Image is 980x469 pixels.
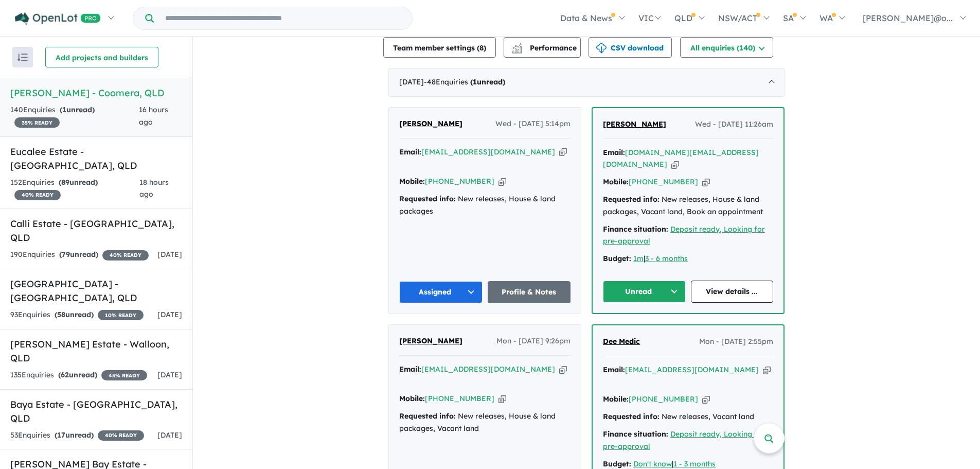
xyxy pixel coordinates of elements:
span: 16 hours ago [139,105,168,127]
a: [PHONE_NUMBER] [629,177,698,186]
span: [PERSON_NAME] [399,119,462,128]
div: New releases, House & land packages, Vacant land, Book an appointment [603,194,773,218]
img: bar-chart.svg [512,46,522,53]
img: sort.svg [17,54,28,61]
span: 1 [62,105,66,114]
span: 40 % READY [14,190,61,200]
h5: Baya Estate - [GEOGRAPHIC_DATA] , QLD [10,397,182,425]
strong: ( unread) [55,430,94,440]
span: Performance [513,43,577,53]
span: 89 [61,178,69,187]
span: Mon - [DATE] 9:26pm [496,335,571,348]
span: 40 % READY [98,430,144,441]
u: Deposit ready, Looking for pre-approval [603,224,765,246]
a: View details ... [691,281,774,303]
span: 35 % READY [14,117,60,128]
a: Deposit ready, Looking for pre-approval [603,429,765,451]
button: Assigned [399,281,483,303]
button: Copy [559,147,567,158]
div: 190 Enquir ies [10,249,149,261]
h5: [PERSON_NAME] - Coomera , QLD [10,86,182,100]
strong: Budget: [603,459,631,468]
span: 10 % READY [98,310,144,320]
strong: Requested info: [399,411,456,421]
button: Copy [498,393,506,404]
a: [EMAIL_ADDRESS][DOMAIN_NAME] [421,364,555,374]
strong: Budget: [603,254,631,263]
a: [PHONE_NUMBER] [629,394,698,404]
h5: [GEOGRAPHIC_DATA] - [GEOGRAPHIC_DATA] , QLD [10,277,182,305]
strong: ( unread) [55,310,94,319]
strong: Email: [399,364,421,374]
img: line-chart.svg [512,43,522,49]
a: [EMAIL_ADDRESS][DOMAIN_NAME] [421,147,555,157]
span: 1 [473,77,477,86]
strong: ( unread) [59,250,98,259]
u: 1 - 3 months [673,459,716,468]
div: New releases, House & land packages, Vacant land [399,410,571,435]
h5: [PERSON_NAME] Estate - Walloon , QLD [10,337,182,365]
div: New releases, House & land packages [399,193,571,218]
a: [PERSON_NAME] [399,335,462,348]
strong: Email: [603,365,625,374]
span: [DATE] [157,430,182,440]
strong: ( unread) [470,77,505,86]
strong: Email: [399,147,421,157]
a: [PERSON_NAME] [603,118,666,131]
span: [DATE] [157,250,182,259]
a: [EMAIL_ADDRESS][DOMAIN_NAME] [625,365,759,374]
div: 152 Enquir ies [10,177,139,201]
button: Performance [504,37,581,58]
h5: Calli Estate - [GEOGRAPHIC_DATA] , QLD [10,217,182,245]
button: Copy [559,364,567,375]
h5: Eucalee Estate - [GEOGRAPHIC_DATA] , QLD [10,145,182,172]
strong: Finance situation: [603,224,668,234]
a: Profile & Notes [488,281,571,303]
button: Team member settings (8) [383,37,496,58]
span: Wed - [DATE] 11:26am [695,118,773,131]
span: 79 [62,250,70,259]
button: CSV download [589,37,672,58]
button: Copy [498,176,506,187]
div: 140 Enquir ies [10,104,139,129]
a: Dee Medic [603,336,640,348]
img: Openlot PRO Logo White [15,12,101,25]
a: [DOMAIN_NAME][EMAIL_ADDRESS][DOMAIN_NAME] [603,148,759,169]
a: Don't know [633,459,672,468]
span: Dee Medic [603,337,640,346]
strong: Mobile: [603,177,629,186]
strong: Requested info: [603,195,660,204]
span: 45 % READY [101,370,147,380]
a: 3 - 6 months [645,254,688,263]
button: All enquiries (140) [680,37,773,58]
button: Copy [763,364,771,375]
span: 8 [479,43,484,53]
span: 58 [57,310,65,319]
a: [PHONE_NUMBER] [425,394,494,403]
span: [PERSON_NAME] [603,119,666,129]
strong: Mobile: [399,177,425,186]
button: Copy [702,177,710,187]
div: | [603,253,773,265]
a: [PERSON_NAME] [399,118,462,130]
button: Add projects and builders [45,47,158,67]
span: [DATE] [157,370,182,379]
span: [PERSON_NAME]@o... [863,13,953,23]
strong: Finance situation: [603,429,668,439]
span: 17 [57,430,65,440]
button: Unread [603,281,686,303]
strong: ( unread) [59,178,98,187]
div: [DATE] [388,68,785,97]
div: 53 Enquir ies [10,429,144,442]
input: Try estate name, suburb, builder or developer [156,7,410,29]
div: 135 Enquir ies [10,369,147,381]
a: [PHONE_NUMBER] [425,177,494,186]
strong: Mobile: [399,394,425,403]
span: Wed - [DATE] 5:14pm [495,118,571,130]
span: Mon - [DATE] 2:55pm [699,336,773,348]
span: 62 [61,370,69,379]
strong: ( unread) [58,370,97,379]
